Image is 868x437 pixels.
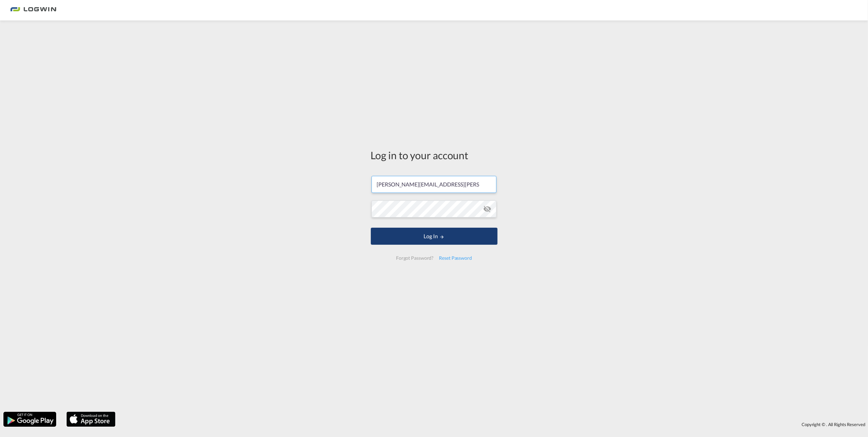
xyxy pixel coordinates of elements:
[372,176,496,193] input: Enter email/phone number
[436,252,475,264] div: Reset Password
[393,252,436,264] div: Forgot Password?
[3,411,57,427] img: google.png
[371,148,498,162] div: Log in to your account
[10,3,56,18] img: 2761ae10d95411efa20a1f5e0282d2d7.png
[119,419,868,430] div: Copyright © . All Rights Reserved
[66,411,116,427] img: apple.png
[484,205,492,213] md-icon: icon-eye-off
[371,228,498,245] button: LOGIN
